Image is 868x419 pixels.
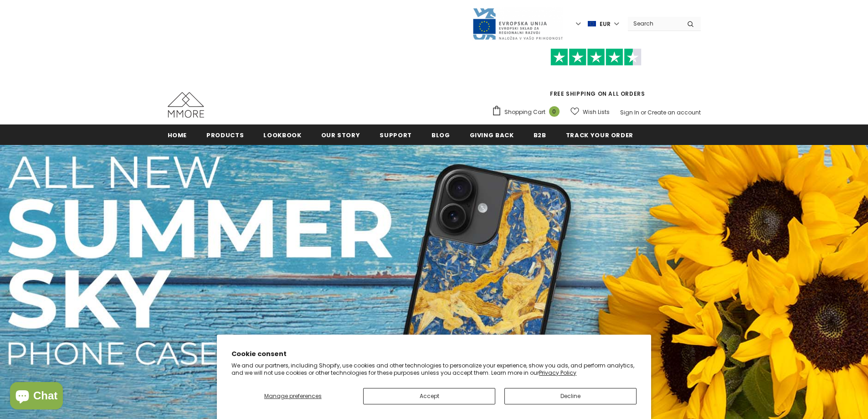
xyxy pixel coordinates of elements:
a: Lookbook [263,124,301,145]
span: Products [206,131,244,140]
iframe: Customer reviews powered by Trustpilot [492,66,701,89]
span: EUR [600,20,611,29]
span: Giving back [470,131,514,140]
a: Create an account [647,109,701,116]
a: Wish Lists [570,104,610,120]
span: Track your order [566,131,633,140]
input: Search Site [628,17,680,30]
span: support [380,131,412,140]
a: Shopping Cart 0 [492,105,564,119]
p: We and our partners, including Shopify, use cookies and other technologies to personalize your ex... [231,362,637,376]
h2: Cookie consent [231,349,637,359]
a: Blog [431,124,450,145]
img: MMORE Cases [168,92,204,118]
a: Privacy Policy [539,369,576,377]
a: Products [206,124,244,145]
a: support [380,124,412,145]
button: Accept [363,388,495,404]
span: Lookbook [263,131,301,140]
a: Javni Razpis [472,20,563,27]
span: FREE SHIPPING ON ALL ORDERS [492,52,701,98]
a: Our Story [321,124,360,145]
inbox-online-store-chat: Shopify online store chat [7,382,66,412]
span: Blog [431,131,450,140]
button: Decline [504,388,637,404]
span: 0 [549,106,560,117]
span: Shopping Cart [504,108,545,117]
span: Our Story [321,131,360,140]
button: Manage preferences [231,388,354,404]
span: Wish Lists [583,108,610,117]
a: Home [168,124,187,145]
a: Track your order [566,124,633,145]
span: or [641,109,646,116]
span: Home [168,131,187,140]
span: B2B [534,131,546,140]
img: Trust Pilot Stars [550,48,642,66]
a: Giving back [470,124,514,145]
a: Sign In [620,109,639,116]
a: B2B [534,124,546,145]
img: Javni Razpis [472,7,563,41]
span: Manage preferences [264,392,322,400]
